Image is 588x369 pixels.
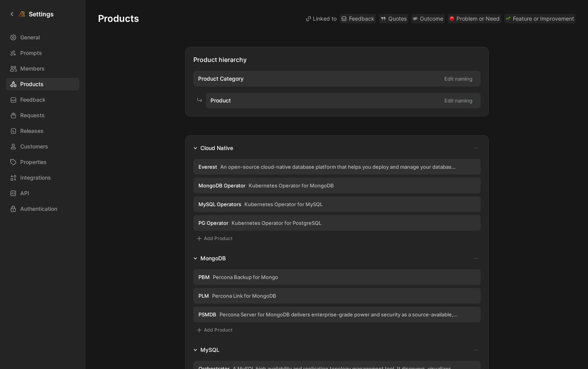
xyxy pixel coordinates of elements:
[411,14,445,23] a: 🏁Outcome
[20,111,45,120] span: Requests
[220,163,458,170] span: An open-source cloud-native database platform that helps you deploy and manage your database clus...
[413,16,418,21] img: 🏁
[20,157,47,167] span: Properties
[190,143,236,153] button: Cloud Native
[193,159,481,175] button: EverestAn open-source cloud-native database platform that helps you deploy and manage your databa...
[193,234,235,243] button: Add Product
[6,78,79,90] a: Products
[198,219,228,226] span: PG Operator
[6,31,79,44] a: General
[29,9,54,19] h1: Settings
[6,94,79,106] a: Feedback
[193,288,481,304] button: PLMPercona Link for MongoDB
[20,142,48,151] span: Customers
[20,126,44,136] span: Releases
[211,96,231,105] span: Product
[193,56,247,64] span: Product hierarchy
[98,12,139,25] h1: Products
[6,109,79,122] a: Requests
[249,182,334,189] span: Kubernetes Operator for MongoDB
[6,62,79,75] a: Members
[190,345,223,355] button: MySQL
[193,325,235,335] button: Add Product
[306,14,337,23] div: Linked to
[20,33,40,42] span: General
[6,156,79,168] a: Properties
[198,201,241,208] span: MySQL Operators
[198,311,216,318] span: PSMDB
[200,143,233,153] div: Cloud Native
[449,16,454,21] img: 🔴
[20,189,29,198] span: API
[6,140,79,153] a: Customers
[20,173,51,182] span: Integrations
[20,64,45,73] span: Members
[20,79,44,89] span: Products
[244,201,323,208] span: Kubernetes Operator for MySQL
[20,95,46,104] span: Feedback
[193,269,481,285] button: PBMPercona Backup for Mongo
[193,215,481,231] button: PG OperatorKubernetes Operator for PostgreSQL
[193,307,481,322] button: PSMDBPercona Server for MongoDB delivers enterprise-grade power and security as a source-availabl...
[193,178,481,193] button: MongoDB OperatorKubernetes Operator for MongoDB
[340,14,376,23] a: Feedback
[200,345,219,355] div: MySQL
[198,292,209,299] span: PLM
[232,219,321,226] span: Kubernetes Operator for PostgreSQL
[198,274,210,281] span: PBM
[200,254,226,263] div: MongoDB
[190,254,229,263] button: MongoDB
[198,182,246,189] span: MongoDB Operator
[6,203,79,215] a: Authentication
[448,14,501,23] a: 🔴Problem or Need
[193,196,481,212] button: MySQL OperatorsKubernetes Operator for MySQL
[441,95,476,106] button: Edit naming
[198,74,244,83] span: Product Category
[6,47,79,59] a: Prompts
[379,14,408,23] a: Quotes
[198,163,217,170] span: Everest
[504,14,576,23] a: 🌱Feature or Improvement
[6,187,79,200] a: API
[6,171,79,184] a: Integrations
[219,311,458,318] span: Percona Server for MongoDB delivers enterprise-grade power and security as a source-available, dr...
[20,204,57,214] span: Authentication
[6,6,57,22] a: Settings
[213,274,278,281] span: Percona Backup for Mongo
[20,48,42,58] span: Prompts
[6,125,79,137] a: Releases
[506,16,511,21] img: 🌱
[212,292,276,299] span: Percona Link for MongoDB
[441,73,476,84] button: Edit naming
